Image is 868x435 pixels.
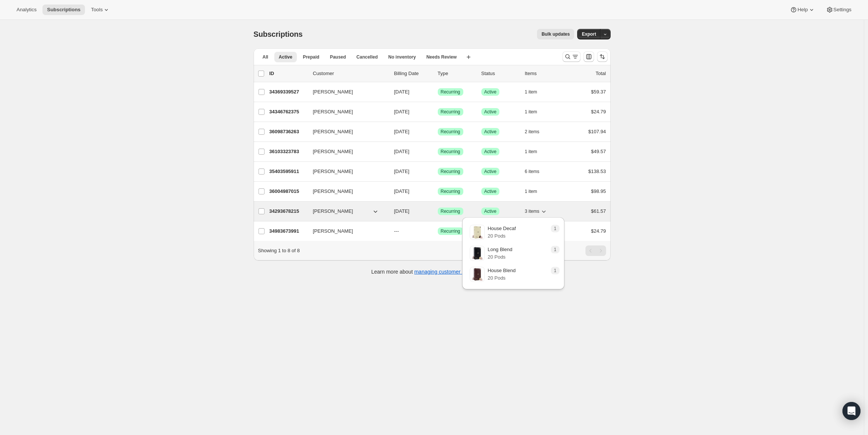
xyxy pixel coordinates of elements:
[313,168,353,175] span: [PERSON_NAME]
[797,7,808,13] span: Help
[269,146,606,157] div: 36103323783[PERSON_NAME][DATE]SuccessRecurringSuccessActive1 item$49.57
[269,168,307,175] p: 35403595911
[394,89,410,95] span: [DATE]
[488,274,516,282] p: 20 Pods
[585,245,606,256] nav: Pagination
[42,5,85,15] button: Subscriptions
[269,186,606,197] div: 36004987015[PERSON_NAME][DATE]SuccessRecurringSuccessActive1 item$98.95
[537,29,574,39] button: Bulk updates
[394,149,410,154] span: [DATE]
[441,188,460,194] span: Recurring
[313,227,353,235] span: [PERSON_NAME]
[470,225,485,240] img: variant image
[463,52,475,62] button: Create new view
[17,7,36,13] span: Analytics
[426,54,457,60] span: Needs Review
[438,70,475,77] div: Type
[484,169,497,175] span: Active
[596,70,606,77] p: Total
[313,148,353,155] span: [PERSON_NAME]
[394,129,410,134] span: [DATE]
[441,129,460,135] span: Recurring
[12,5,41,15] button: Analytics
[394,109,410,114] span: [DATE]
[308,106,384,118] button: [PERSON_NAME]
[488,267,516,274] p: House Blend
[470,246,485,261] img: variant image
[488,232,516,240] p: 20 Pods
[269,126,606,137] div: 36098736263[PERSON_NAME][DATE]SuccessRecurringSuccessActive2 items$107.94
[394,228,399,234] span: ---
[591,188,606,194] span: $98.95
[488,246,513,253] p: Long Blend
[308,225,384,237] button: [PERSON_NAME]
[394,208,410,214] span: [DATE]
[525,186,546,197] button: 1 item
[591,149,606,154] span: $49.57
[269,206,606,217] div: 34293678215[PERSON_NAME][DATE]SuccessRecurringSuccessActive3 items$61.57
[269,227,307,235] p: 34983673991
[597,51,608,62] button: Sort the results
[269,128,307,135] p: 36098736263
[308,126,384,138] button: [PERSON_NAME]
[785,5,820,15] button: Help
[525,89,537,95] span: 1 item
[484,109,497,115] span: Active
[269,166,606,177] div: 35403595911[PERSON_NAME][DATE]SuccessRecurringSuccessActive6 items$138.53
[525,188,537,194] span: 1 item
[313,128,353,135] span: [PERSON_NAME]
[481,70,519,77] p: Status
[833,7,851,13] span: Settings
[254,30,303,38] span: Subscriptions
[371,268,493,275] p: Learn more about
[91,7,103,13] span: Tools
[279,54,292,60] span: Active
[525,166,548,177] button: 6 items
[269,226,606,236] div: 34983673991[PERSON_NAME]---SuccessRecurringCancelled1 item$24.79
[308,205,384,217] button: [PERSON_NAME]
[308,146,384,158] button: [PERSON_NAME]
[554,226,556,232] span: 1
[470,267,485,282] img: variant image
[269,88,307,96] p: 34369339527
[441,149,460,155] span: Recurring
[86,5,115,15] button: Tools
[525,146,546,157] button: 1 item
[582,31,596,37] span: Export
[357,54,378,60] span: Cancelled
[330,54,346,60] span: Paused
[313,108,353,116] span: [PERSON_NAME]
[488,253,513,261] p: 20 Pods
[488,225,516,232] p: House Decaf
[269,70,307,77] p: ID
[484,89,497,95] span: Active
[525,109,537,115] span: 1 item
[525,169,540,175] span: 6 items
[313,70,388,77] p: Customer
[591,89,606,95] span: $59.37
[303,54,319,60] span: Prepaid
[525,149,537,155] span: 1 item
[588,129,606,134] span: $107.94
[269,208,307,215] p: 34293678215
[441,109,460,115] span: Recurring
[414,269,493,275] a: managing customer subscriptions
[484,208,497,214] span: Active
[313,188,353,195] span: [PERSON_NAME]
[441,169,460,175] span: Recurring
[258,247,300,254] p: Showing 1 to 8 of 8
[308,86,384,98] button: [PERSON_NAME]
[842,402,860,420] div: Open Intercom Messenger
[484,188,497,194] span: Active
[591,208,606,214] span: $61.57
[388,54,416,60] span: No inventory
[484,149,497,155] span: Active
[269,107,606,117] div: 34346762375[PERSON_NAME][DATE]SuccessRecurringSuccessActive1 item$24.79
[525,206,548,217] button: 3 items
[441,228,460,234] span: Recurring
[47,7,80,13] span: Subscriptions
[584,51,594,62] button: Customize table column order and visibility
[554,268,556,274] span: 1
[441,89,460,95] span: Recurring
[821,5,856,15] button: Settings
